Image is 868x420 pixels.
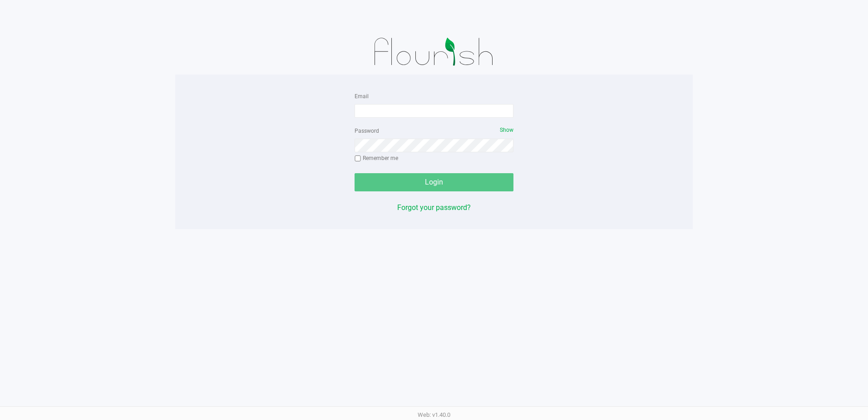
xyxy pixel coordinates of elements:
span: Web: v1.40.0 [418,411,450,418]
label: Email [355,92,369,100]
span: Show [500,127,513,133]
label: Password [355,127,379,135]
label: Remember me [355,154,398,162]
button: Forgot your password? [397,202,471,213]
input: Remember me [355,155,361,162]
